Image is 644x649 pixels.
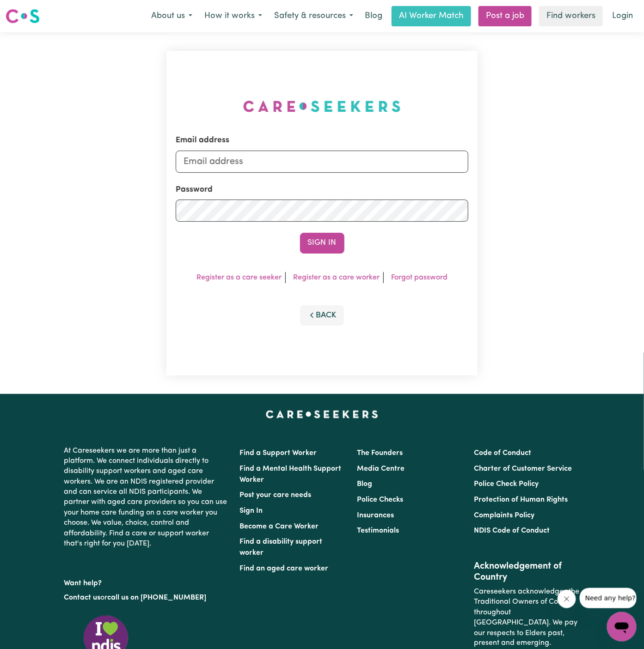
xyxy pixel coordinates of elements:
a: Post a job [478,6,532,26]
a: Blog [357,480,372,488]
a: Forgot password [391,274,448,281]
a: Police Check Policy [474,480,539,488]
label: Email address [176,134,229,146]
a: Register as a care seeker [196,274,282,281]
a: Login [607,6,638,26]
a: Find workers [539,6,603,26]
button: About us [145,6,198,26]
a: Find a disability support worker [240,538,323,557]
a: Sign In [240,507,263,515]
iframe: Close message [558,590,576,608]
p: At Careseekers we are more than just a platform. We connect individuals directly to disability su... [64,442,229,553]
a: Code of Conduct [474,449,531,457]
h2: Acknowledgement of Country [474,561,580,583]
a: Protection of Human Rights [474,496,568,503]
button: How it works [198,6,268,26]
a: Register as a care worker [293,274,380,281]
a: NDIS Code of Conduct [474,527,550,534]
a: Blog [359,6,388,26]
a: Find an aged care worker [240,565,329,572]
iframe: Message from company [580,588,637,608]
a: AI Worker Match [392,6,471,26]
a: Post your care needs [240,491,312,499]
a: Complaints Policy [474,512,534,519]
a: Police Checks [357,496,403,503]
a: Charter of Customer Service [474,465,572,473]
a: Careseekers logo [6,6,40,27]
button: Back [300,305,344,326]
img: Careseekers logo [6,8,40,24]
a: Insurances [357,512,394,519]
a: Careseekers home page [266,411,378,418]
a: Become a Care Worker [240,523,319,530]
label: Password [176,184,213,196]
a: Find a Mental Health Support Worker [240,465,342,484]
a: Testimonials [357,527,399,534]
a: The Founders [357,449,403,457]
button: Sign In [300,233,344,253]
input: Email address [176,151,468,173]
p: Want help? [64,575,229,588]
a: Contact us [64,594,101,601]
button: Safety & resources [268,6,359,26]
iframe: Button to launch messaging window [607,612,637,642]
p: or [64,589,229,607]
a: call us on [PHONE_NUMBER] [108,594,207,601]
a: Media Centre [357,465,405,473]
a: Find a Support Worker [240,449,317,457]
